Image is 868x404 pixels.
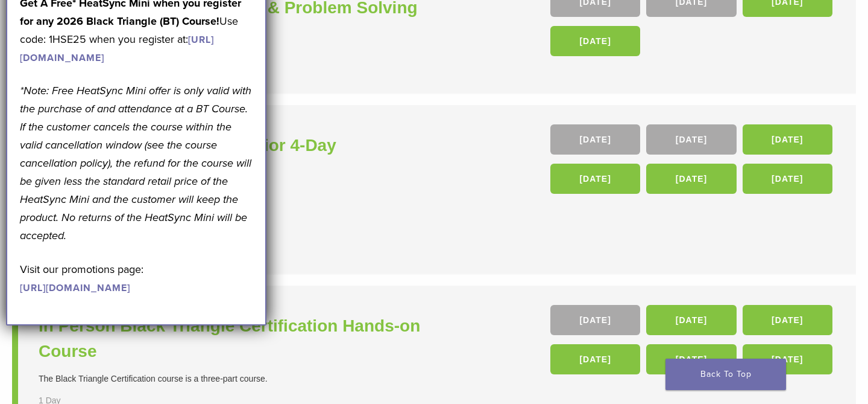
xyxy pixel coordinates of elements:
[743,344,832,374] a: [DATE]
[20,84,251,242] em: *Note: Free HeatSync Mini offer is only valid with the purchase of and attendance at a BT Course....
[646,305,736,335] a: [DATE]
[743,124,832,155] a: [DATE]
[550,26,640,56] a: [DATE]
[743,164,832,194] a: [DATE]
[665,359,786,390] a: Back To Top
[550,305,835,380] div: , , , , ,
[550,164,640,194] a: [DATE]
[550,124,835,200] div: , , , , ,
[646,164,736,194] a: [DATE]
[550,344,640,374] a: [DATE]
[743,305,832,335] a: [DATE]
[646,124,736,155] a: [DATE]
[39,373,437,385] div: The Black Triangle Certification course is a three-part course.
[20,260,253,297] p: Visit our promotions page:
[550,124,640,155] a: [DATE]
[20,282,130,294] a: [URL][DOMAIN_NAME]
[646,344,736,374] a: [DATE]
[39,313,437,364] a: In Person Black Triangle Certification Hands-on Course
[20,34,214,64] a: [URL][DOMAIN_NAME]
[550,305,640,335] a: [DATE]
